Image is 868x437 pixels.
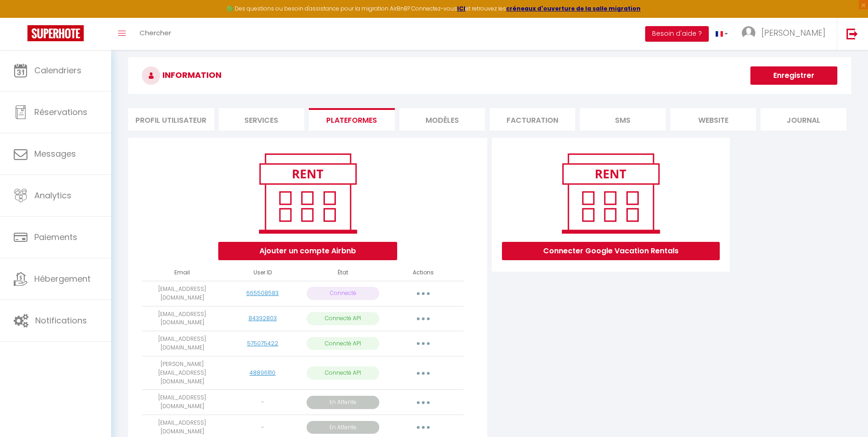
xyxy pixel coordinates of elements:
[247,339,278,347] a: 575075422
[307,287,380,300] p: Connecté
[142,265,222,281] th: Email
[34,106,87,118] span: Réservations
[27,25,84,41] img: Super Booking
[142,390,222,415] td: [EMAIL_ADDRESS][DOMAIN_NAME]
[552,149,669,237] img: rent.png
[226,398,299,407] div: -
[128,57,851,94] h3: INFORMATION
[303,265,383,281] th: État
[7,4,35,31] button: Ouvrir le widget de chat LiveChat
[133,18,178,50] a: Chercher
[307,337,380,350] p: Connecté API
[219,108,304,131] li: Services
[307,421,380,434] p: En Attente
[249,149,366,237] img: rent.png
[34,190,71,201] span: Analytics
[35,315,87,326] span: Notifications
[226,423,299,432] div: -
[307,366,380,380] p: Connecté API
[761,27,825,38] span: [PERSON_NAME]
[502,242,720,260] button: Connecter Google Vacation Rentals
[34,65,81,76] span: Calendriers
[760,108,846,131] li: Journal
[249,369,275,377] a: 488961110
[246,289,279,297] a: 665508583
[34,231,77,243] span: Paiements
[140,28,171,38] span: Chercher
[34,273,91,284] span: Hébergement
[645,26,709,42] button: Besoin d'aide ?
[383,265,464,281] th: Actions
[218,242,397,260] button: Ajouter un compte Airbnb
[142,331,222,356] td: [EMAIL_ADDRESS][DOMAIN_NAME]
[222,265,303,281] th: User ID
[142,281,222,306] td: [EMAIL_ADDRESS][DOMAIN_NAME]
[490,108,575,131] li: Facturation
[128,108,214,131] li: Profil Utilisateur
[670,108,756,131] li: website
[580,108,665,131] li: SMS
[742,26,755,40] img: ...
[307,396,380,409] p: En Attente
[34,148,76,159] span: Messages
[457,5,465,12] a: ICI
[142,306,222,331] td: [EMAIL_ADDRESS][DOMAIN_NAME]
[399,108,485,131] li: MODÈLES
[735,18,837,50] a: ... [PERSON_NAME]
[248,314,277,322] a: 84392803
[750,66,837,85] button: Enregistrer
[307,312,380,325] p: Connecté API
[309,108,394,131] li: Plateformes
[506,5,641,12] a: créneaux d'ouverture de la salle migration
[846,28,858,39] img: logout
[142,356,222,390] td: [PERSON_NAME][EMAIL_ADDRESS][DOMAIN_NAME]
